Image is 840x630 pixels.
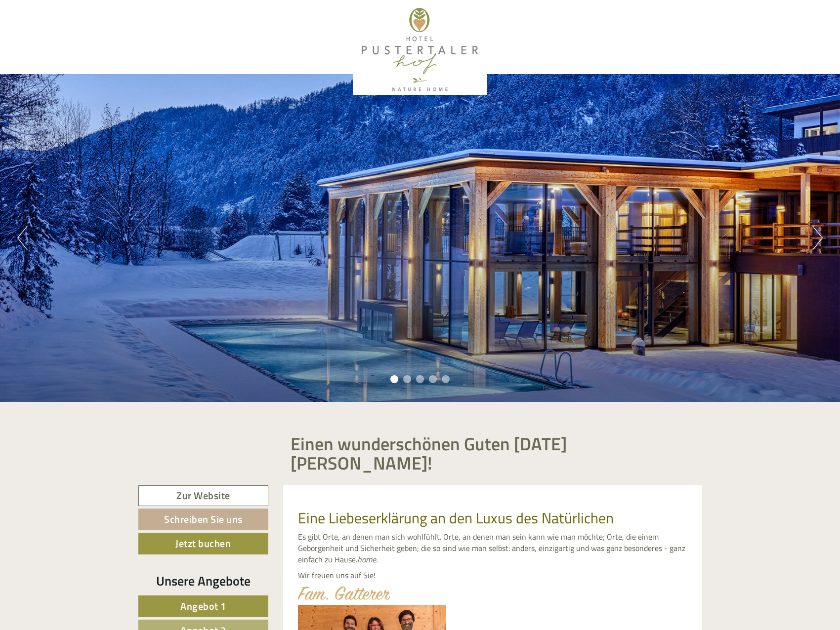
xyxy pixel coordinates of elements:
p: Wir freuen uns auf Sie! [298,570,687,581]
h1: Einen wunderschönen Guten [DATE] [PERSON_NAME]! [291,434,695,473]
div: Unsere Angebote [138,572,268,590]
a: Jetzt buchen [138,533,268,554]
button: Next [812,226,823,250]
span: Angebot 1 [180,598,226,614]
a: Zur Website [138,485,268,507]
em: home. [357,553,378,565]
a: Schreiben Sie uns [138,509,268,530]
button: Previous [17,226,28,250]
img: image [298,586,390,600]
span: Eine Liebeserklärung an den Luxus des Natürlichen [298,507,614,529]
p: Es gibt Orte, an denen man sich wohlfühlt. Orte, an denen man sein kann wie man möchte; Orte, die... [298,531,687,565]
